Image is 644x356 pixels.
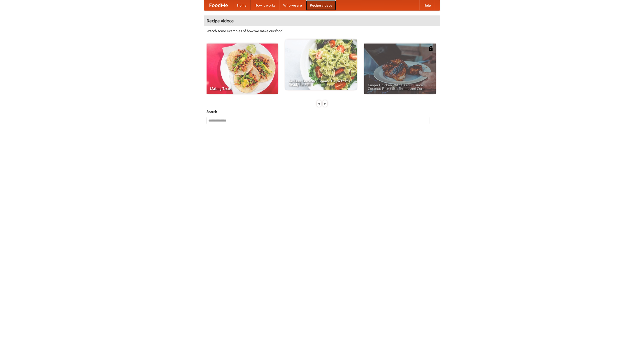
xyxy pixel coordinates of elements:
span: Making Tacos [210,87,274,90]
a: FoodMe [204,0,233,10]
img: 483408.png [428,46,433,51]
a: Home [233,0,251,10]
a: Recipe videos [306,0,336,10]
a: How it works [251,0,279,10]
a: Who we are [279,0,306,10]
a: An Easy, Summery Tomato Pasta That's Ready for Fall [285,39,357,90]
h4: Recipe videos [204,16,440,26]
h5: Search [207,109,437,114]
a: Making Tacos [207,44,278,94]
span: An Easy, Summery Tomato Pasta That's Ready for Fall [289,79,353,86]
div: » [323,100,327,107]
p: Watch some examples of how we make our food! [207,28,437,33]
a: Help [419,0,435,10]
div: « [317,100,321,107]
